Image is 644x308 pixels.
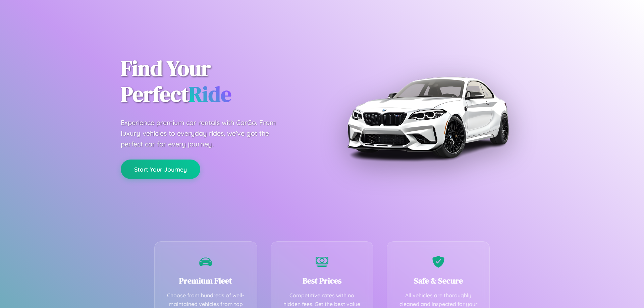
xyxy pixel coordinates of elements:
[189,79,231,109] span: Ride
[121,117,288,149] p: Experience premium car rentals with CarGo. From luxury vehicles to everyday rides, we've got the ...
[344,34,512,201] img: Premium BMW car rental vehicle
[165,275,247,286] h3: Premium Fleet
[121,160,200,179] button: Start Your Journey
[121,56,312,107] h1: Find Your Perfect
[281,275,363,286] h3: Best Prices
[397,275,479,286] h3: Safe & Secure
